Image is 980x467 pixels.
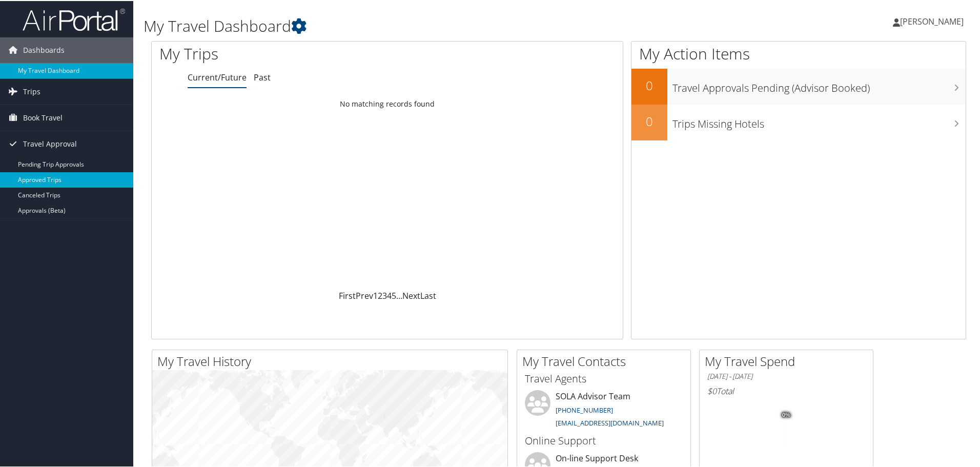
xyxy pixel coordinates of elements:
span: Trips [23,78,40,104]
h3: Travel Approvals Pending (Advisor Booked) [672,75,966,94]
h2: 0 [631,76,667,93]
h6: Total [707,384,865,396]
a: 4 [387,289,392,300]
h3: Online Support [525,433,683,447]
h1: My Action Items [631,42,966,64]
a: [PHONE_NUMBER] [556,404,613,414]
h2: 0 [631,112,667,129]
tspan: 0% [782,411,790,417]
a: 1 [373,289,378,300]
h2: My Travel Spend [705,352,873,369]
a: Past [254,71,271,82]
h3: Travel Agents [525,371,683,385]
h1: My Trips [159,42,419,64]
a: First [339,289,356,300]
a: 0Travel Approvals Pending (Advisor Booked) [631,68,966,104]
a: 2 [378,289,382,300]
a: Current/Future [188,71,247,82]
li: SOLA Advisor Team [520,389,688,431]
a: Prev [356,289,373,300]
span: Book Travel [23,104,63,130]
td: No matching records found [152,94,623,112]
span: [PERSON_NAME] [900,15,964,26]
h3: Trips Missing Hotels [672,111,966,130]
h2: My Travel Contacts [522,352,690,369]
a: [PERSON_NAME] [893,5,974,36]
a: 3 [382,289,387,300]
h6: [DATE] - [DATE] [707,371,865,380]
span: $0 [707,384,717,396]
a: 0Trips Missing Hotels [631,104,966,139]
a: Last [420,289,436,300]
span: Travel Approval [23,130,77,156]
h2: My Travel History [157,352,507,369]
h1: My Travel Dashboard [144,14,697,36]
span: Dashboards [23,36,65,62]
a: [EMAIL_ADDRESS][DOMAIN_NAME] [556,417,664,427]
a: Next [402,289,420,300]
a: 5 [392,289,396,300]
img: airportal-logo.png [23,7,125,31]
span: … [396,289,402,300]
